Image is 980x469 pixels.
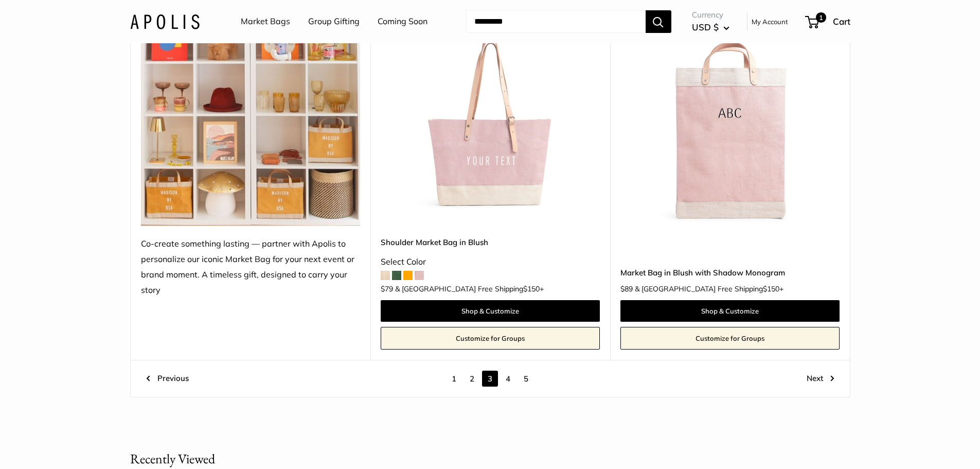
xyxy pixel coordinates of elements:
a: 1 [446,371,462,387]
span: $89 [620,284,633,293]
h2: Recently Viewed [130,449,215,469]
img: Shoulder Market Bag in Blush [381,7,600,226]
a: Customize for Groups [620,327,840,350]
div: Co-create something lasting — partner with Apolis to personalize our iconic Market Bag for your n... [141,236,360,298]
a: Market Bags [241,14,290,29]
span: USD $ [692,22,719,32]
a: 1 Cart [806,13,850,30]
a: Market Bag in Blush with Shadow MonogramMarket Bag in Blush with Shadow Monogram [620,7,840,226]
div: Select Color [381,254,600,270]
a: Next [807,371,834,387]
a: Shop & Customize [381,300,600,322]
span: Currency [692,8,729,22]
img: Market Bag in Blush with Shadow Monogram [620,7,840,226]
input: Search... [466,10,646,33]
a: 2 [464,371,480,387]
a: Shop & Customize [620,300,840,322]
span: $150 [523,284,540,293]
img: Co-create something lasting — partner with Apolis to personalize our iconic Market Bag for your n... [141,7,360,227]
a: Coming Soon [378,14,427,29]
a: Previous [146,371,189,387]
a: Customize for Groups [381,327,600,350]
a: Market Bag in Blush with Shadow Monogram [620,267,840,279]
span: $150 [763,284,779,293]
a: 4 [500,371,516,387]
span: & [GEOGRAPHIC_DATA] Free Shipping + [395,285,544,292]
button: Search [646,10,671,33]
button: USD $ [692,19,729,36]
span: $79 [381,284,393,293]
span: & [GEOGRAPHIC_DATA] Free Shipping + [635,285,783,292]
a: My Account [752,15,788,28]
a: Group Gifting [308,14,360,29]
a: Shoulder Market Bag in BlushShoulder Market Bag in Blush [381,7,600,226]
span: Cart [833,16,850,27]
a: 5 [518,371,534,387]
img: Apolis [130,14,200,29]
span: 1 [815,12,826,23]
a: Shoulder Market Bag in Blush [381,236,600,248]
span: 3 [482,371,498,387]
